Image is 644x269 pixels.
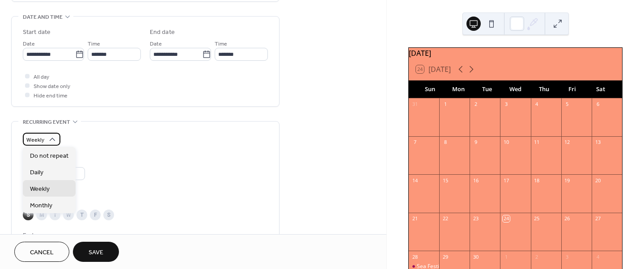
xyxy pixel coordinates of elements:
span: Date [150,39,162,49]
div: M [36,210,47,220]
div: 24 [503,215,509,222]
span: Time [215,39,227,49]
div: 29 [442,253,449,260]
button: Save [73,242,119,262]
div: 5 [564,101,571,108]
div: Repeat on [23,199,266,208]
span: Monthly [30,201,52,210]
div: 26 [564,215,571,222]
span: Cancel [30,248,54,257]
div: S [103,210,114,220]
div: 20 [594,177,601,184]
div: 2 [534,253,540,260]
div: Ends [23,231,266,240]
div: 3 [503,101,509,108]
div: 10 [503,139,509,146]
div: F [90,210,101,220]
div: 4 [534,101,540,108]
span: All day [34,72,49,82]
div: 17 [503,177,509,184]
div: 1 [503,253,509,260]
div: 25 [534,215,540,222]
div: 18 [534,177,540,184]
span: Weekly [26,135,44,145]
div: T [50,210,60,220]
button: Cancel [14,242,69,262]
div: 3 [564,253,571,260]
div: 7 [411,139,418,146]
div: T [76,210,87,220]
div: [DATE] [409,48,622,59]
div: W [63,210,74,220]
div: Thu [530,80,558,98]
div: Start date [23,28,51,37]
div: Tue [473,80,501,98]
div: 11 [534,139,540,146]
span: Hide end time [34,91,68,101]
div: 22 [442,215,449,222]
div: 23 [472,215,479,222]
span: Daily [30,168,43,177]
div: 6 [594,101,601,108]
div: 13 [594,139,601,146]
span: Date [23,39,35,49]
div: 16 [472,177,479,184]
div: 8 [442,139,449,146]
span: Weekly [30,184,50,193]
div: 9 [472,139,479,146]
div: 12 [564,139,571,146]
span: Show date only [34,82,70,91]
div: S [23,210,34,220]
div: 1 [442,101,449,108]
div: Fri [558,80,587,98]
span: Date and time [23,13,63,22]
div: Sat [586,80,615,98]
div: 30 [472,253,479,260]
div: 15 [442,177,449,184]
div: End date [150,28,175,37]
div: Mon [445,80,473,98]
div: 14 [411,177,418,184]
div: 2 [472,101,479,108]
span: Time [88,39,100,49]
div: 19 [564,177,571,184]
div: 31 [411,101,418,108]
span: Save [89,248,103,257]
div: 27 [594,215,601,222]
div: Sun [416,80,445,98]
div: 4 [594,253,601,260]
div: Wed [501,80,530,98]
span: Recurring event [23,118,70,127]
div: 28 [411,253,418,260]
span: Do not repeat [30,151,68,160]
div: 21 [411,215,418,222]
